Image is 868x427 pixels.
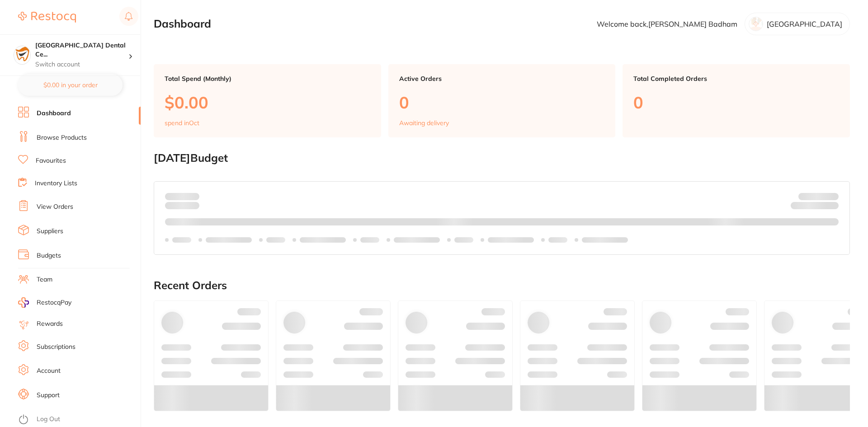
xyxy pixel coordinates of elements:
[18,7,76,28] a: Restocq Logo
[767,20,842,28] p: [GEOGRAPHIC_DATA]
[633,93,839,112] p: 0
[37,298,71,307] span: RestocqPay
[37,343,75,352] a: Subscriptions
[14,46,30,62] img: Horsham Plaza Dental Centre
[154,279,850,292] h2: Recent Orders
[623,64,850,137] a: Total Completed Orders0
[821,192,839,200] strong: $NaN
[18,413,138,427] button: Log Out
[36,156,66,165] a: Favourites
[798,192,839,200] p: Budget:
[184,192,199,200] strong: $0.00
[37,319,63,328] a: Rewards
[165,75,370,82] p: Total Spend (Monthly)
[35,60,128,69] p: Switch account
[172,236,191,244] p: Labels
[37,275,52,284] a: Team
[35,41,128,59] h4: Horsham Plaza Dental Centre
[37,415,60,424] a: Log Out
[823,203,839,211] strong: $0.00
[266,236,285,244] p: Labels
[18,297,71,308] a: RestocqPay
[35,179,77,188] a: Inventory Lists
[300,236,346,244] p: Labels extended
[399,75,605,82] p: Active Orders
[18,297,29,308] img: RestocqPay
[454,236,473,244] p: Labels
[37,391,60,400] a: Support
[18,12,76,23] img: Restocq Logo
[37,133,87,142] a: Browse Products
[165,200,199,211] p: month
[37,109,71,118] a: Dashboard
[18,74,123,96] button: $0.00 in your order
[388,64,616,137] a: Active Orders0Awaiting delivery
[548,236,567,244] p: Labels
[791,200,839,211] p: Remaining:
[165,93,370,112] p: $0.00
[399,93,605,112] p: 0
[633,75,839,82] p: Total Completed Orders
[165,119,199,127] p: spend in Oct
[488,236,534,244] p: Labels extended
[37,227,63,236] a: Suppliers
[582,236,628,244] p: Labels extended
[165,192,199,200] p: Spent:
[360,236,379,244] p: Labels
[37,202,73,211] a: View Orders
[37,366,61,375] a: Account
[154,152,850,164] h2: [DATE] Budget
[597,20,737,28] p: Welcome back, [PERSON_NAME] Badham
[394,236,440,244] p: Labels extended
[206,236,252,244] p: Labels extended
[37,251,61,260] a: Budgets
[154,64,381,137] a: Total Spend (Monthly)$0.00spend inOct
[154,18,211,30] h2: Dashboard
[399,119,449,127] p: Awaiting delivery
